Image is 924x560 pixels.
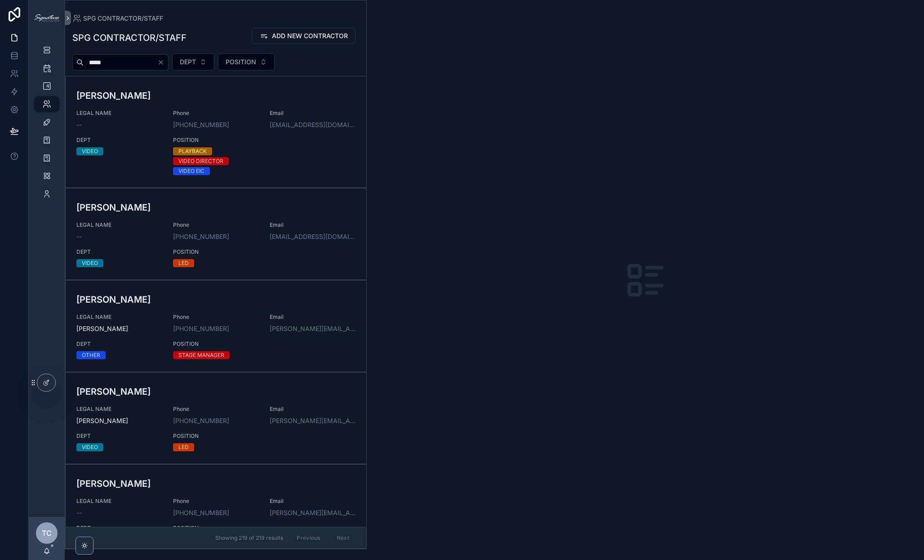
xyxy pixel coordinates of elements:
[270,416,355,425] a: [PERSON_NAME][EMAIL_ADDRESS][DOMAIN_NAME]
[173,221,259,229] span: Phone
[226,57,256,66] span: POSITION
[173,120,229,129] a: [PHONE_NUMBER]
[178,259,189,267] div: LED
[76,221,162,229] span: LEGAL NAME
[173,406,259,413] span: Phone
[72,31,187,44] h1: SPG CONTRACTOR/STAFF
[178,167,204,175] div: VIDEO EIC
[173,340,259,348] span: POSITION
[173,110,259,117] span: Phone
[82,443,98,451] div: VIDEO
[270,232,355,241] a: [EMAIL_ADDRESS][DOMAIN_NAME]
[76,110,162,117] span: LEGAL NAME
[34,14,59,22] img: App logo
[173,416,229,425] a: [PHONE_NUMBER]
[272,31,348,40] span: ADD NEW CONTRACTOR
[76,385,355,398] h3: [PERSON_NAME]
[270,313,355,321] span: Email
[76,416,162,425] span: [PERSON_NAME]
[42,528,52,538] span: TC
[66,464,366,556] a: [PERSON_NAME]LEGAL NAME--Phone[PHONE_NUMBER]Email[PERSON_NAME][EMAIL_ADDRESS][PERSON_NAME][DOMAIN...
[76,293,355,306] h3: [PERSON_NAME]
[76,248,162,256] span: DEPT
[72,14,163,23] a: SPG CONTRACTOR/STAFF
[157,59,168,66] button: Clear
[76,432,162,440] span: DEPT
[173,508,229,517] a: [PHONE_NUMBER]
[270,498,355,505] span: Email
[76,406,162,413] span: LEGAL NAME
[76,525,162,532] span: DEPT
[76,477,355,490] h3: [PERSON_NAME]
[66,76,366,188] a: [PERSON_NAME]LEGAL NAME--Phone[PHONE_NUMBER]Email[EMAIL_ADDRESS][DOMAIN_NAME]DEPTVIDEOPOSITIONPLA...
[66,280,366,372] a: [PERSON_NAME]LEGAL NAME[PERSON_NAME]Phone[PHONE_NUMBER]Email[PERSON_NAME][EMAIL_ADDRESS][PERSON_N...
[82,147,98,155] div: VIDEO
[173,232,229,241] a: [PHONE_NUMBER]
[29,36,65,214] div: scrollable content
[76,340,162,348] span: DEPT
[76,324,162,333] span: [PERSON_NAME]
[215,534,283,542] span: Showing 219 of 219 results
[173,248,259,256] span: POSITION
[173,313,259,321] span: Phone
[76,137,162,144] span: DEPT
[66,372,366,464] a: [PERSON_NAME]LEGAL NAME[PERSON_NAME]Phone[PHONE_NUMBER]Email[PERSON_NAME][EMAIL_ADDRESS][DOMAIN_N...
[76,201,355,214] h3: [PERSON_NAME]
[178,443,189,451] div: LED
[178,157,223,165] div: VIDEO DIRECTOR
[270,508,355,517] a: [PERSON_NAME][EMAIL_ADDRESS][PERSON_NAME][DOMAIN_NAME]
[76,89,355,102] h3: [PERSON_NAME]
[180,57,196,66] span: DEPT
[178,147,207,155] div: PLAYBACK
[76,120,82,129] span: --
[172,53,214,71] button: Select Button
[270,406,355,413] span: Email
[66,188,366,280] a: [PERSON_NAME]LEGAL NAME--Phone[PHONE_NUMBER]Email[EMAIL_ADDRESS][DOMAIN_NAME]DEPTVIDEOPOSITIONLED
[82,259,98,267] div: VIDEO
[173,498,259,505] span: Phone
[270,324,355,333] a: [PERSON_NAME][EMAIL_ADDRESS][PERSON_NAME][DOMAIN_NAME]
[178,351,224,359] div: STAGE MANAGER
[76,508,82,517] span: --
[173,324,229,333] a: [PHONE_NUMBER]
[270,110,355,117] span: Email
[252,28,355,44] button: ADD NEW CONTRACTOR
[218,53,275,71] button: Select Button
[76,232,82,241] span: --
[173,137,259,144] span: POSITION
[173,432,259,440] span: POSITION
[270,120,355,129] a: [EMAIL_ADDRESS][DOMAIN_NAME]
[76,498,162,505] span: LEGAL NAME
[270,221,355,229] span: Email
[83,14,163,23] span: SPG CONTRACTOR/STAFF
[76,313,162,321] span: LEGAL NAME
[173,525,259,532] span: POSITION
[82,351,100,359] div: OTHER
